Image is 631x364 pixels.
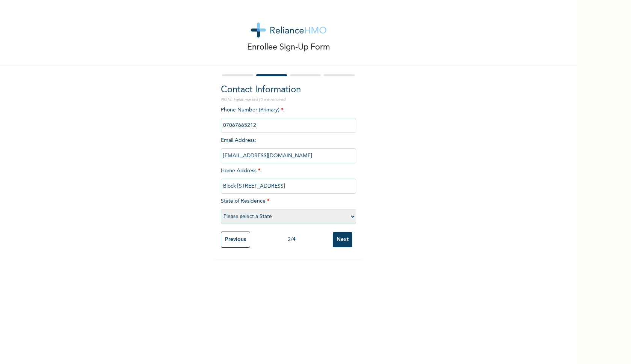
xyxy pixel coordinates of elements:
span: Phone Number (Primary) : [221,107,356,128]
span: Email Address : [221,138,356,158]
input: Previous [221,232,250,248]
div: 2 / 4 [250,236,333,244]
input: Enter email Address [221,148,356,163]
span: Home Address : [221,168,356,189]
input: Next [333,232,352,247]
img: logo [251,23,326,38]
input: Enter home address [221,179,356,194]
p: NOTE: Fields marked (*) are required [221,97,356,102]
h2: Contact Information [221,83,356,97]
p: Enrollee Sign-Up Form [247,41,330,54]
input: Enter Primary Phone Number [221,118,356,133]
span: State of Residence [221,199,356,219]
